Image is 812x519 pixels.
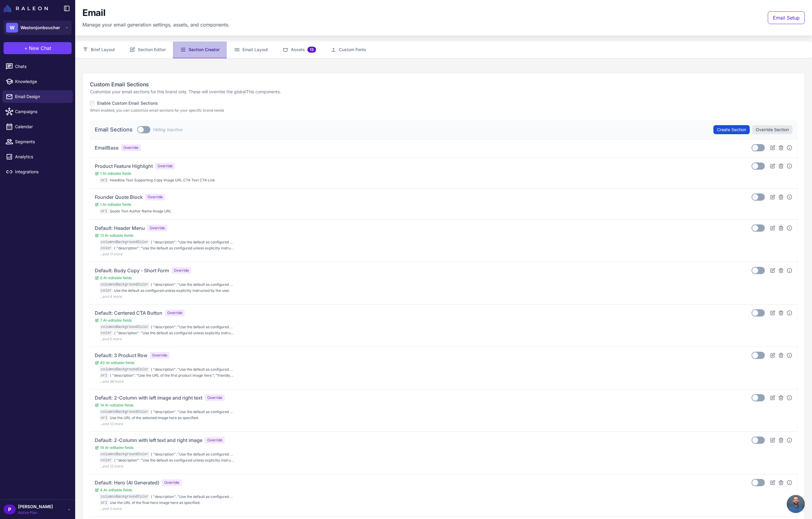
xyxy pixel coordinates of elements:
span: Override [147,225,167,231]
span: columnsBackgroundColor [100,409,149,415]
span: Calendar [15,123,68,130]
button: Custom Fonts [323,42,374,58]
a: Email Design [2,90,73,103]
button: Section Editor [122,42,173,58]
div: Hiding Inactive [153,126,182,133]
button: Edit component [770,194,776,200]
span: columnsBackgroundColor [100,282,149,287]
span: Analytics [15,153,68,160]
span: Override [155,163,175,169]
p: Manage your email generation settings, assets, and components. [82,21,230,28]
span: Quote Text Author Name Image URL [110,209,171,214]
div: ...and 2 more [100,506,234,511]
span: Segments [15,138,68,145]
div: ...and 5 more [100,336,234,342]
button: Edit component [770,395,776,401]
button: Debug component [786,352,792,358]
span: Integrations [15,168,68,175]
span: 14 AI-editable fields [95,403,234,408]
span: Email Setup [773,14,800,21]
button: Delete custom component [778,194,784,200]
button: Delete custom component [778,225,784,231]
button: Delete custom component [778,437,784,443]
h4: EmailBase [95,144,118,151]
button: Debug component [786,163,792,169]
button: Edit component [770,352,776,358]
div: ...and 38 more [100,379,234,384]
span: { "description": "Use the default as configured unless explicitly instructed by the user. ", "fri... [151,452,234,457]
a: Calendar [2,120,73,133]
span: [PERSON_NAME] [18,503,53,510]
button: +New Chat [4,42,72,54]
label: Enable Custom Email Sections [90,100,158,107]
button: Debug component [786,395,792,401]
button: Delete custom component [778,145,784,151]
span: 1 AI-editable fields [95,171,215,176]
span: columnsBackgroundColor [100,367,149,372]
span: Active Plan [18,510,53,515]
span: Campaigns [15,108,68,115]
a: Raleon Logo [4,5,50,12]
span: 7 AI-editable fields [95,318,234,323]
div: W [6,23,18,32]
span: Override [205,394,225,401]
h4: Default: Body Copy - Short Form [95,267,169,274]
p: When enabled, you can customize email sections for your specific brand needs [90,108,224,113]
button: Delete custom component [778,480,784,486]
button: Assets13 [275,42,323,58]
h1: Email [82,7,106,19]
span: { "description": "Use the default as configured unless explicitly instructed by the user. ", "fri... [151,494,234,499]
span: { "description": "Use the default as configured unless explicitly instructed by the user. ", "fri... [114,246,234,251]
span: columnsBackgroundColor [100,494,149,499]
button: Edit component [770,267,776,273]
button: Delete custom component [778,395,784,401]
a: Analytics [2,150,73,163]
span: 13 [307,47,316,53]
span: 14 AI-editable fields [95,445,234,450]
button: Delete custom component [778,267,784,273]
button: Delete custom component [778,352,784,358]
span: color [100,288,113,293]
button: Brief Layout [75,42,122,58]
a: Campaigns [2,105,73,118]
button: Debug component [786,225,792,231]
span: color [100,330,113,336]
span: url [100,373,109,378]
div: ...and 12 more [100,421,234,427]
span: 6 AI-editable fields [95,275,234,281]
button: Edit component [770,163,776,169]
span: { "description": "Use the default as configured unless explicitly instructed by the user. ", "fri... [151,409,234,415]
button: Debug component [786,480,792,486]
h4: Product Feature Highlight [95,162,153,170]
span: Chats [15,63,68,70]
span: Email Design [15,93,68,100]
button: Debug component [786,437,792,443]
a: Integrations [2,165,73,178]
span: 40 AI-editable fields [95,360,234,366]
span: url [100,209,109,214]
button: Debug component [786,194,792,200]
span: { "description": "Use the default as configured unless explicitly instructed by the user. ", "fri... [151,367,234,372]
button: Edit component [770,225,776,231]
span: Use the default as configured unless explicitly instructed by the user. [114,288,230,293]
button: Email Setup [768,11,805,24]
span: columnsBackgroundColor [100,324,149,330]
span: color [100,458,113,463]
span: { "description": "Use the default as configured unless explicitly instructed by the user. ", "fri... [151,239,234,245]
span: Knowledge [15,78,68,85]
button: Delete custom component [778,310,784,316]
span: + [24,45,28,52]
h4: Default: Centered CTA Button [95,309,162,317]
button: Create Section [713,125,750,134]
span: Override [165,310,185,316]
img: Raleon Logo [4,5,48,12]
h4: Default: 2-Column with left text and right image [95,437,202,444]
span: 4 AI-editable fields [95,487,234,493]
button: Edit component [770,480,776,486]
span: { "description": "Use the default as configured unless explicitly instructed by the user. ", "fri... [151,282,234,287]
h4: Founder Quote Block [95,193,143,201]
span: { "description": "Use the default as configured unless explicitly instructed by the user. ", "fri... [114,458,234,463]
span: Override [171,267,191,274]
span: Override [162,479,182,486]
h4: Default: Header Menu [95,224,145,232]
